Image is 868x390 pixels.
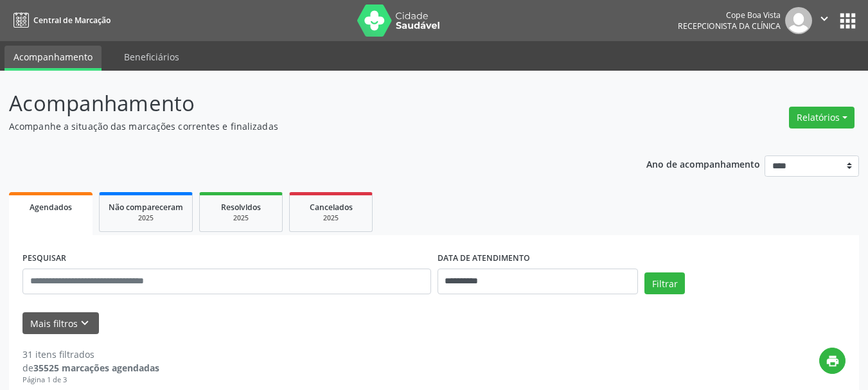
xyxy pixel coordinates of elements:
[299,213,363,223] div: 2025
[115,46,188,68] a: Beneficiários
[438,249,530,269] label: DATA DE ATENDIMENTO
[33,362,159,374] strong: 35525 marcações agendadas
[9,120,604,133] p: Acompanhe a situação das marcações correntes e finalizadas
[30,202,72,213] span: Agendados
[22,249,66,269] label: PESQUISAR
[22,312,99,335] button: Mais filtroskeyboard_arrow_down
[78,316,92,330] i: keyboard_arrow_down
[209,213,273,223] div: 2025
[646,155,760,172] p: Ano de acompanhamento
[678,10,781,21] div: Cope Boa Vista
[9,10,111,31] a: Central de Marcação
[22,361,159,375] div: de
[109,202,183,213] span: Não compareceram
[817,12,831,26] i: 
[33,15,111,26] span: Central de Marcação
[789,107,855,129] button: Relatórios
[22,348,159,361] div: 31 itens filtrados
[4,46,102,71] a: Acompanhamento
[819,348,846,374] button: print
[109,213,183,223] div: 2025
[9,87,604,120] p: Acompanhamento
[221,202,261,213] span: Resolvidos
[812,7,837,34] button: 
[785,7,812,34] img: img
[826,354,840,368] i: print
[644,272,685,294] button: Filtrar
[678,21,781,31] span: Recepcionista da clínica
[310,202,353,213] span: Cancelados
[837,10,859,32] button: apps
[22,375,159,386] div: Página 1 de 3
